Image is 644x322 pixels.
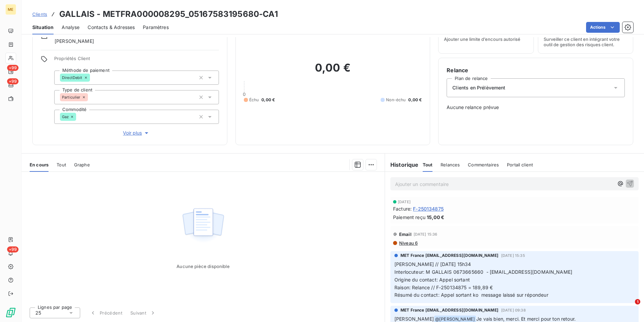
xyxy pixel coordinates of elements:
h3: GALLAIS - METFRA000008295_05167583195680-CA1 [59,8,278,20]
span: +99 [7,246,19,252]
span: Niveau 6 [398,240,418,246]
span: Clients en Prélèvement [452,84,505,91]
span: Échu [249,97,259,103]
span: Situation [32,24,54,31]
span: 15,00 € [427,214,444,221]
h6: Historique [385,161,419,169]
span: Contacts & Adresses [88,24,135,31]
span: Facture : [393,205,412,212]
button: Actions [586,22,620,33]
h6: Relance [447,66,625,74]
span: Particulier [62,95,80,99]
h2: 0,00 € [244,61,422,81]
span: Je vais bien, merci. Et merci pour ton retour. [476,316,576,322]
span: F-250134875 [413,205,444,212]
span: +99 [7,65,19,71]
span: MET France [EMAIL_ADDRESS][DOMAIN_NAME] [400,252,498,259]
span: Email [399,232,412,237]
span: DirectDebit [62,76,83,80]
span: [DATE] 09:38 [501,308,526,312]
input: Ajouter une valeur [90,75,95,81]
button: Suivant [126,306,160,320]
span: Paiement reçu [393,214,425,221]
img: Empty state [182,205,225,246]
div: ME [5,4,16,15]
span: Graphe [74,162,90,167]
span: MET France [EMAIL_ADDRESS][DOMAIN_NAME] [400,307,498,313]
span: Origine du contact: Appel sortant [394,277,470,283]
span: Propriétés Client [54,56,219,65]
span: Non-échu [386,97,406,103]
span: 0,00 € [261,97,275,103]
img: Logo LeanPay [5,307,16,318]
span: Gaz [62,115,69,119]
span: [PERSON_NAME] [394,316,434,322]
span: Analyse [62,24,79,31]
span: Paramètres [143,24,169,31]
span: Tout [57,162,66,167]
span: 25 [35,310,41,316]
span: [DATE] 15:36 [414,232,438,236]
span: Voir plus [123,130,150,136]
span: 0,00 € [408,97,422,103]
a: Clients [32,11,47,18]
span: [PERSON_NAME] // [DATE] 15h34 [394,261,471,267]
input: Ajouter une valeur [76,114,82,120]
span: En cours [30,162,49,167]
span: +99 [7,78,19,84]
span: Aucune pièce disponible [176,264,229,269]
span: 0 [243,91,246,97]
span: Relances [441,162,460,167]
span: Interlocuteur: M GALLAIS 0673665660 - [EMAIL_ADDRESS][DOMAIN_NAME] [394,269,572,275]
button: Précédent [86,306,126,320]
span: Aucune relance prévue [447,104,625,111]
span: Commentaires [468,162,499,167]
span: [PERSON_NAME] [55,38,94,45]
span: Tout [423,162,433,167]
input: Ajouter une valeur [88,94,93,100]
span: Clients [32,11,47,17]
span: Raison: Relance // F-250134875 = 189,89 € [394,285,493,290]
span: Ajouter une limite d’encours autorisé [444,36,520,42]
span: Surveiller ce client en intégrant votre outil de gestion des risques client. [544,36,627,47]
span: [DATE] [398,200,411,204]
span: [DATE] 15:35 [501,253,525,258]
span: Résumé du contact: Appel sortant ko message laissé sur répondeur [394,292,548,298]
span: Portail client [507,162,533,167]
span: 1 [635,299,640,304]
iframe: Intercom live chat [621,299,637,315]
button: Voir plus [54,129,219,137]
